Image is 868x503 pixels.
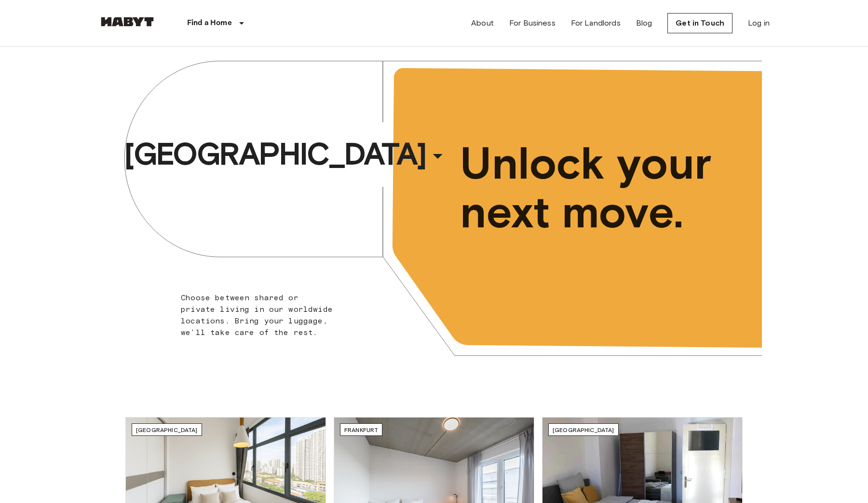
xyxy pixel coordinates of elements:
a: Log in [748,17,770,29]
a: Get in Touch [667,13,732,33]
a: Blog [636,17,652,29]
a: For Landlords [571,17,621,29]
a: For Business [509,17,556,29]
span: [GEOGRAPHIC_DATA] [553,426,614,433]
span: Frankfurt [344,426,378,433]
img: Habyt [98,17,156,27]
span: Unlock your next move. [460,139,722,237]
button: [GEOGRAPHIC_DATA] [120,132,453,176]
span: Choose between shared or private living in our worldwide locations. Bring your luggage, we'll tak... [181,293,333,337]
p: Find a Home [187,17,232,29]
a: About [471,17,494,29]
span: [GEOGRAPHIC_DATA] [124,135,426,173]
span: [GEOGRAPHIC_DATA] [136,426,198,433]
